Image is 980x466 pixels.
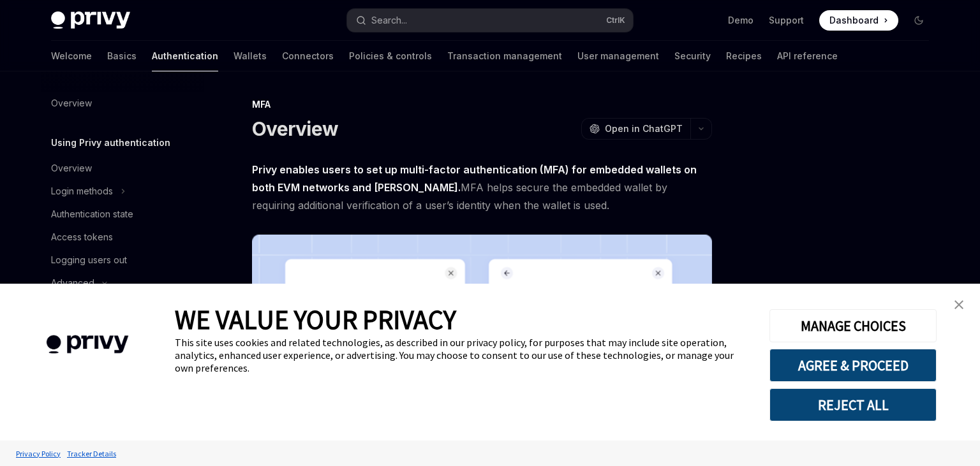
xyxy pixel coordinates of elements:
[41,157,204,180] a: Overview
[175,336,750,374] div: This site uses cookies and related technologies, as described in our privacy policy, for purposes...
[51,275,94,291] div: Advanced
[946,292,972,317] a: close banner
[64,442,119,465] a: Tracker Details
[19,317,156,372] img: company logo
[347,9,633,32] button: Search...CtrlK
[769,14,804,27] a: Support
[282,41,334,71] a: Connectors
[769,388,937,421] button: REJECT ALL
[152,41,218,71] a: Authentication
[41,92,204,115] a: Overview
[728,14,754,27] a: Demo
[41,249,204,272] a: Logging users out
[234,41,267,71] a: Wallets
[51,135,170,150] h5: Using Privy authentication
[606,15,625,25] span: Ctrl K
[41,226,204,249] a: Access tokens
[51,207,133,222] div: Authentication state
[769,349,937,382] button: AGREE & PROCEED
[371,13,407,28] div: Search...
[51,229,113,245] div: Access tokens
[51,252,127,268] div: Logging users out
[51,161,92,176] div: Overview
[252,163,697,194] strong: Privy enables users to set up multi-factor authentication (MFA) for embedded wallets on both EVM ...
[674,41,711,71] a: Security
[605,122,683,135] span: Open in ChatGPT
[777,41,838,71] a: API reference
[349,41,432,71] a: Policies & controls
[954,300,963,309] img: close banner
[726,41,762,71] a: Recipes
[51,96,92,111] div: Overview
[819,10,898,31] a: Dashboard
[252,161,712,214] span: MFA helps secure the embedded wallet by requiring additional verification of a user’s identity wh...
[252,117,338,140] h1: Overview
[175,303,456,336] span: WE VALUE YOUR PRIVACY
[909,10,929,31] button: Toggle dark mode
[107,41,137,71] a: Basics
[13,442,64,465] a: Privacy Policy
[447,41,562,71] a: Transaction management
[51,184,113,199] div: Login methods
[41,203,204,226] a: Authentication state
[51,11,130,29] img: dark logo
[829,14,879,27] span: Dashboard
[769,309,937,342] button: MANAGE CHOICES
[581,118,690,140] button: Open in ChatGPT
[51,41,92,71] a: Welcome
[577,41,659,71] a: User management
[252,98,712,111] div: MFA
